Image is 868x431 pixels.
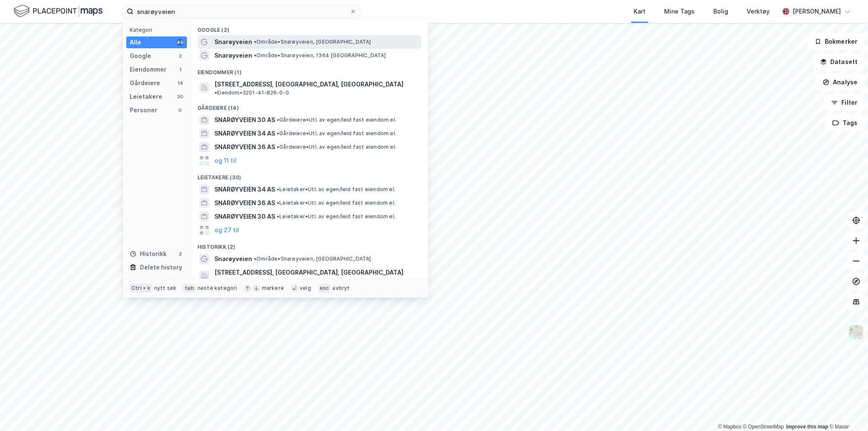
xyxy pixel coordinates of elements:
[177,250,184,257] div: 2
[634,6,645,17] div: Kart
[277,213,279,220] span: •
[130,105,157,115] div: Personer
[191,237,428,252] div: Historikk (2)
[183,284,196,292] div: tab
[214,211,275,222] span: SNARØYVEIEN 30 AS
[277,117,279,123] span: •
[214,37,252,47] span: Snarøyveien
[214,128,275,139] span: SNARØYVEIEN 34 AS
[214,89,289,96] span: Eiendom • 3201-41-826-0-0
[214,115,275,125] span: SNARØYVEIEN 30 AS
[214,198,275,208] span: SNARØYVEIEN 36 AS
[134,5,350,18] input: Søk på adresse, matrikkel, gårdeiere, leietakere eller personer
[277,130,279,136] span: •
[130,37,141,47] div: Alle
[130,64,167,75] div: Eiendommer
[177,66,184,73] div: 1
[214,142,275,152] span: SNARØYVEIEN 36 AS
[214,184,275,195] span: SNARØYVEIEN 34 AS
[254,52,386,59] span: Område • Snarøyveien, 1364 [GEOGRAPHIC_DATA]
[130,92,162,102] div: Leietakere
[214,278,289,284] span: Eiendom • 3201-41-826-0-0
[277,186,395,193] span: Leietaker • Utl. av egen/leid fast eiendom el.
[277,144,396,150] span: Gårdeiere • Utl. av egen/leid fast eiendom el.
[713,6,728,17] div: Bolig
[815,74,865,91] button: Analyse
[130,249,167,259] div: Historikk
[214,267,403,278] span: [STREET_ADDRESS], [GEOGRAPHIC_DATA], [GEOGRAPHIC_DATA]
[130,78,160,88] div: Gårdeiere
[277,213,395,220] span: Leietaker • Utl. av egen/leid fast eiendom el.
[277,186,279,192] span: •
[664,6,695,17] div: Mine Tags
[214,278,217,284] span: •
[300,285,311,292] div: velg
[154,285,177,292] div: nytt søk
[786,424,828,430] a: Improve this map
[254,52,256,58] span: •
[130,284,153,292] div: Ctrl + k
[743,424,784,430] a: OpenStreetMap
[198,285,237,292] div: neste kategori
[262,285,284,292] div: markere
[214,156,236,166] button: og 11 til
[277,200,279,206] span: •
[277,200,395,206] span: Leietaker • Utl. av egen/leid fast eiendom el.
[318,284,331,292] div: esc
[793,6,841,17] div: [PERSON_NAME]
[254,256,371,262] span: Område • Snarøyveien, [GEOGRAPHIC_DATA]
[214,254,252,264] span: Snarøyveien
[826,390,868,431] iframe: Chat Widget
[277,144,279,150] span: •
[277,117,396,123] span: Gårdeiere • Utl. av egen/leid fast eiendom el.
[140,262,182,273] div: Delete history
[214,50,252,61] span: Snarøyveien
[214,79,403,89] span: [STREET_ADDRESS], [GEOGRAPHIC_DATA], [GEOGRAPHIC_DATA]
[130,27,187,33] div: Kategori
[130,51,151,61] div: Google
[191,98,428,113] div: Gårdeiere (14)
[825,114,865,131] button: Tags
[807,33,865,50] button: Bokmerker
[191,167,428,183] div: Leietakere (30)
[824,94,865,111] button: Filter
[332,285,350,292] div: avbryt
[277,130,396,137] span: Gårdeiere • Utl. av egen/leid fast eiendom el.
[214,89,217,96] span: •
[191,62,428,78] div: Eiendommer (1)
[254,39,371,45] span: Område • Snarøyveien, [GEOGRAPHIC_DATA]
[214,225,239,235] button: og 27 til
[177,53,184,59] div: 2
[14,4,103,19] img: logo.f888ab2527a4732fd821a326f86c7f29.svg
[177,93,184,100] div: 30
[747,6,770,17] div: Verktøy
[813,53,865,70] button: Datasett
[177,80,184,86] div: 14
[718,424,741,430] a: Mapbox
[177,39,184,46] div: 49
[177,107,184,114] div: 0
[191,20,428,35] div: Google (2)
[254,256,256,262] span: •
[848,324,864,340] img: Z
[254,39,256,45] span: •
